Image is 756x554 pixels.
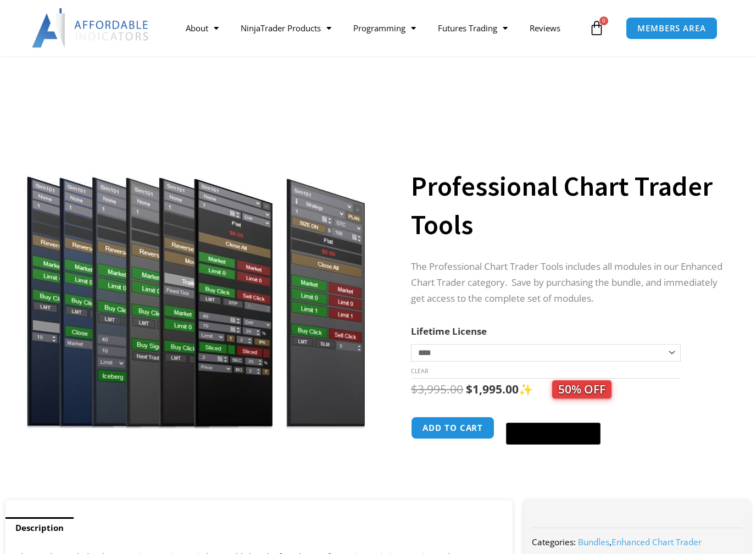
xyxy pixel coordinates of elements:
span: Categories: [532,536,576,547]
a: Description [5,517,74,539]
a: About [175,15,230,41]
a: Reviews [519,15,571,41]
span: $ [411,381,418,397]
h1: Professional Chart Trader Tools [411,167,729,244]
iframe: Secure payment input frame [504,415,603,416]
span: , [578,536,702,547]
img: ProfessionalToolsBundlePage [19,125,373,429]
button: Add to cart [411,417,494,439]
span: ✨ [519,381,612,397]
bdi: 3,995.00 [411,381,463,397]
img: LogoAI | Affordable Indicators – NinjaTrader [32,8,150,48]
a: MEMBERS AREA [626,17,718,40]
span: 0 [599,16,608,25]
span: $ [466,381,472,397]
label: Lifetime License [411,325,487,337]
a: Programming [342,15,427,41]
p: The Professional Chart Trader Tools includes all modules in our Enhanced Chart Trader category. S... [411,259,729,307]
a: 0 [572,12,621,44]
a: Clear options [411,367,428,375]
a: NinjaTrader Products [230,15,342,41]
a: Futures Trading [427,15,519,41]
bdi: 1,995.00 [466,381,519,397]
a: Enhanced Chart Trader [612,536,702,547]
span: MEMBERS AREA [637,24,706,32]
a: Bundles [578,536,609,547]
nav: Menu [175,15,586,41]
span: 50% OFF [552,380,612,398]
button: Buy with GPay [506,423,601,445]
